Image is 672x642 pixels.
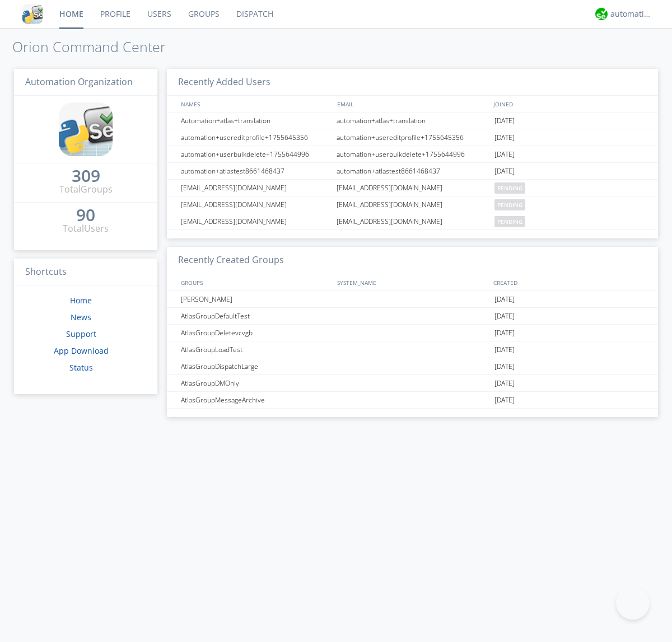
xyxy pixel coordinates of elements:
[59,102,113,156] img: cddb5a64eb264b2086981ab96f4c1ba7
[167,69,658,96] h3: Recently Added Users
[616,586,650,620] iframe: Toggle Customer Support
[334,146,492,162] div: automation+userbulkdelete+1755644996
[71,312,91,322] a: News
[167,308,658,325] a: AtlasGroupDefaultTest[DATE]
[63,222,109,235] div: Total Users
[69,362,93,373] a: Status
[167,180,658,196] a: [EMAIL_ADDRESS][DOMAIN_NAME][EMAIL_ADDRESS][DOMAIN_NAME]pending
[494,129,515,146] span: [DATE]
[494,291,515,308] span: [DATE]
[167,392,658,409] a: AtlasGroupMessageArchive[DATE]
[167,358,658,375] a: AtlasGroupDispatchLarge[DATE]
[494,358,515,375] span: [DATE]
[54,345,109,356] a: App Download
[494,146,515,163] span: [DATE]
[494,182,525,194] span: pending
[491,96,647,112] div: JOINED
[178,375,333,391] div: AtlasGroupDMOnly
[167,196,658,213] a: [EMAIL_ADDRESS][DOMAIN_NAME][EMAIL_ADDRESS][DOMAIN_NAME]pending
[167,113,658,129] a: Automation+atlas+translationautomation+atlas+translation[DATE]
[334,274,491,290] div: SYSTEM_NAME
[167,163,658,180] a: automation+atlastest8661468437automation+atlastest8661468437[DATE]
[72,170,100,181] div: 309
[178,196,333,213] div: [EMAIL_ADDRESS][DOMAIN_NAME]
[494,392,515,409] span: [DATE]
[178,163,333,179] div: automation+atlastest8661468437
[178,341,333,358] div: AtlasGroupLoadTest
[334,113,492,129] div: automation+atlas+translation
[167,325,658,341] a: AtlasGroupDeletevcvgb[DATE]
[595,8,608,20] img: d2d01cd9b4174d08988066c6d424eccd
[25,76,133,88] span: Automation Organization
[491,274,647,290] div: CREATED
[494,375,515,392] span: [DATE]
[178,308,333,324] div: AtlasGroupDefaultTest
[334,213,492,229] div: [EMAIL_ADDRESS][DOMAIN_NAME]
[76,209,95,221] div: 90
[178,146,333,162] div: automation+userbulkdelete+1755644996
[494,308,515,325] span: [DATE]
[178,96,332,112] div: NAMES
[178,213,333,229] div: [EMAIL_ADDRESS][DOMAIN_NAME]
[167,375,658,392] a: AtlasGroupDMOnly[DATE]
[494,163,515,180] span: [DATE]
[167,129,658,146] a: automation+usereditprofile+1755645356automation+usereditprofile+1755645356[DATE]
[178,392,333,408] div: AtlasGroupMessageArchive
[167,341,658,358] a: AtlasGroupLoadTest[DATE]
[178,129,333,146] div: automation+usereditprofile+1755645356
[59,183,113,196] div: Total Groups
[334,96,491,112] div: EMAIL
[178,113,333,129] div: Automation+atlas+translation
[167,146,658,163] a: automation+userbulkdelete+1755644996automation+userbulkdelete+1755644996[DATE]
[334,196,492,213] div: [EMAIL_ADDRESS][DOMAIN_NAME]
[72,170,100,183] a: 309
[334,180,492,196] div: [EMAIL_ADDRESS][DOMAIN_NAME]
[178,325,333,341] div: AtlasGroupDeletevcvgb
[494,113,515,129] span: [DATE]
[610,8,652,20] div: automation+atlas
[494,199,525,210] span: pending
[494,216,525,227] span: pending
[167,247,658,274] h3: Recently Created Groups
[178,180,333,196] div: [EMAIL_ADDRESS][DOMAIN_NAME]
[334,163,492,179] div: automation+atlastest8661468437
[178,291,333,307] div: [PERSON_NAME]
[334,129,492,146] div: automation+usereditprofile+1755645356
[167,213,658,230] a: [EMAIL_ADDRESS][DOMAIN_NAME][EMAIL_ADDRESS][DOMAIN_NAME]pending
[70,295,92,306] a: Home
[178,358,333,374] div: AtlasGroupDispatchLarge
[167,291,658,308] a: [PERSON_NAME][DATE]
[76,209,95,222] a: 90
[494,325,515,341] span: [DATE]
[494,341,515,358] span: [DATE]
[178,274,332,290] div: GROUPS
[66,329,96,339] a: Support
[22,4,43,24] img: cddb5a64eb264b2086981ab96f4c1ba7
[14,259,157,286] h3: Shortcuts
